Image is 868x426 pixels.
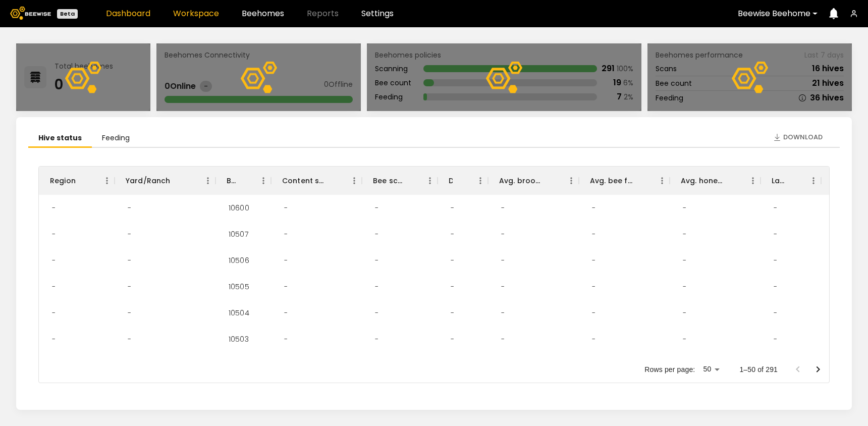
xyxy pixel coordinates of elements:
[44,247,64,274] div: -
[675,221,694,247] div: -
[584,221,604,247] div: -
[761,167,821,195] div: Larvae
[367,352,387,379] div: -
[221,352,257,379] div: 10502
[367,326,387,352] div: -
[579,167,670,195] div: Avg. bee frames
[76,174,90,188] button: Sort
[681,167,725,195] div: Avg. honey frames
[221,274,257,300] div: 10505
[493,326,513,352] div: -
[221,221,256,247] div: 10507
[221,247,257,274] div: 10506
[367,221,387,247] div: -
[766,221,785,247] div: -
[443,326,462,352] div: -
[236,174,250,188] button: Sort
[347,173,362,188] button: Menu
[675,274,694,300] div: -
[443,221,462,247] div: -
[443,247,462,274] div: -
[276,352,296,379] div: -
[826,274,846,300] div: -
[564,173,579,188] button: Menu
[126,167,171,195] div: Yard/Ranch
[808,359,828,380] button: Go to next page
[120,195,139,221] div: -
[227,167,236,195] div: BH ID
[402,174,416,188] button: Sort
[44,352,64,379] div: -
[453,174,467,188] button: Sort
[422,173,438,188] button: Menu
[221,300,257,326] div: 10504
[221,326,257,352] div: 10503
[282,167,327,195] div: Content scan hives
[699,362,723,377] div: 50
[493,274,513,300] div: -
[242,10,284,18] a: Beehomes
[307,10,339,18] span: Reports
[675,352,694,379] div: -
[584,326,604,352] div: -
[766,352,785,379] div: -
[634,174,648,188] button: Sort
[584,195,604,221] div: -
[173,10,219,18] a: Workspace
[675,247,694,274] div: -
[120,221,139,247] div: -
[367,274,387,300] div: -
[276,300,296,326] div: -
[362,167,438,195] div: Bee scan hives
[786,174,800,188] button: Sort
[271,167,362,195] div: Content scan hives
[44,221,64,247] div: -
[499,167,544,195] div: Avg. brood frames
[443,352,462,379] div: -
[644,364,695,375] p: Rows per page:
[826,195,846,221] div: -
[473,173,488,188] button: Menu
[44,274,64,300] div: -
[115,167,215,195] div: Yard/Ranch
[675,195,694,221] div: -
[99,173,115,188] button: Menu
[806,173,821,188] button: Menu
[443,300,462,326] div: -
[438,167,488,195] div: Dead hives
[367,247,387,274] div: -
[200,173,215,188] button: Menu
[171,174,185,188] button: Sort
[766,195,785,221] div: -
[766,247,785,274] div: -
[44,300,64,326] div: -
[745,173,761,188] button: Menu
[725,174,739,188] button: Sort
[256,173,271,188] button: Menu
[766,274,785,300] div: -
[50,167,76,195] div: Region
[276,221,296,247] div: -
[766,300,785,326] div: -
[772,167,786,195] div: Larvae
[826,247,846,274] div: -
[766,326,785,352] div: -
[120,326,139,352] div: -
[120,352,139,379] div: -
[449,167,453,195] div: Dead hives
[675,300,694,326] div: -
[826,326,846,352] div: -
[584,352,604,379] div: -
[44,195,64,221] div: -
[276,195,296,221] div: -
[675,326,694,352] div: -
[826,221,846,247] div: -
[493,221,513,247] div: -
[670,167,761,195] div: Avg. honey frames
[221,195,257,221] div: 10600
[57,9,78,19] div: Beta
[106,10,150,18] a: Dashboard
[493,247,513,274] div: -
[327,174,341,188] button: Sort
[655,173,670,188] button: Menu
